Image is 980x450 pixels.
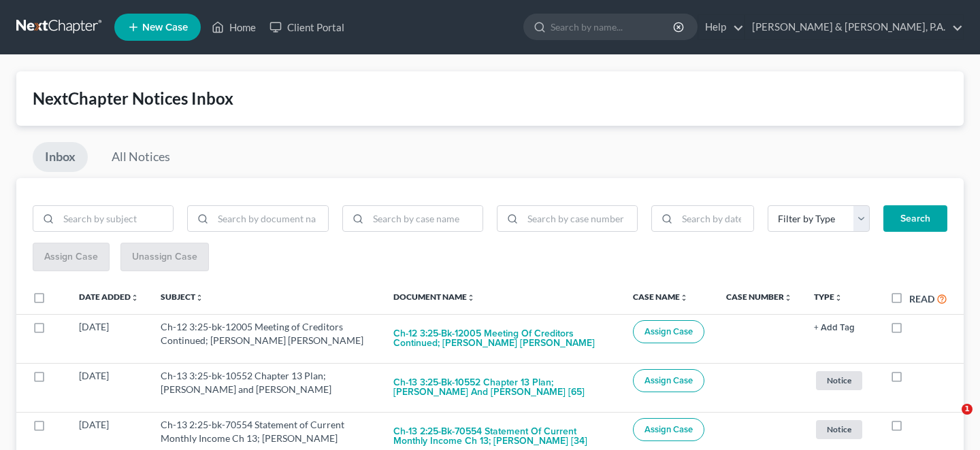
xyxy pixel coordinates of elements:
i: unfold_more [680,294,688,302]
a: Notice [814,369,868,392]
input: Search by subject [59,206,173,232]
a: Case Nameunfold_more [633,292,688,302]
i: unfold_more [195,294,203,302]
span: Notice [816,420,862,438]
a: Typeunfold_more [814,292,843,302]
iframe: Intercom live chat [934,404,966,436]
span: Assign Case [644,326,693,337]
button: Assign Case [633,369,704,392]
a: Date Addedunfold_more [79,292,139,302]
input: Search by case name [368,206,483,232]
input: Search by case number [523,206,637,232]
span: Assign Case [644,424,693,435]
input: Search by document name [213,206,327,232]
a: Document Nameunfold_more [393,292,475,302]
span: Assign Case [644,375,693,386]
a: [PERSON_NAME] & [PERSON_NAME], P.A. [745,15,963,39]
a: Help [698,15,744,39]
span: Notice [816,371,862,390]
td: Ch-12 3:25-bk-12005 Meeting of Creditors Continued; [PERSON_NAME] [PERSON_NAME] [150,314,382,363]
input: Search by date [677,206,753,232]
input: Search by name... [551,14,675,39]
button: Ch-13 3:25-bk-10552 Chapter 13 Plan; [PERSON_NAME] and [PERSON_NAME] [65] [393,369,611,406]
a: Case Numberunfold_more [726,292,792,302]
button: Search [883,205,947,232]
i: unfold_more [131,294,139,302]
td: Ch-13 3:25-bk-10552 Chapter 13 Plan; [PERSON_NAME] and [PERSON_NAME] [150,363,382,412]
div: NextChapter Notices Inbox [33,88,947,109]
a: Notice [814,418,868,440]
button: Ch-12 3:25-bk-12005 Meeting of Creditors Continued; [PERSON_NAME] [PERSON_NAME] [393,320,611,357]
button: Assign Case [633,418,704,441]
a: Subjectunfold_more [161,292,203,302]
td: [DATE] [68,314,150,363]
button: Assign Case [633,320,704,343]
span: New Case [142,22,188,33]
label: Read [909,292,934,306]
a: Inbox [33,142,88,172]
i: unfold_more [467,294,475,302]
button: + Add Tag [814,324,855,332]
a: + Add Tag [814,320,868,334]
a: All Notices [99,142,182,172]
a: Home [205,15,263,39]
a: Client Portal [263,15,351,39]
span: 1 [962,404,973,415]
i: unfold_more [834,294,843,302]
i: unfold_more [784,294,792,302]
td: [DATE] [68,363,150,412]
